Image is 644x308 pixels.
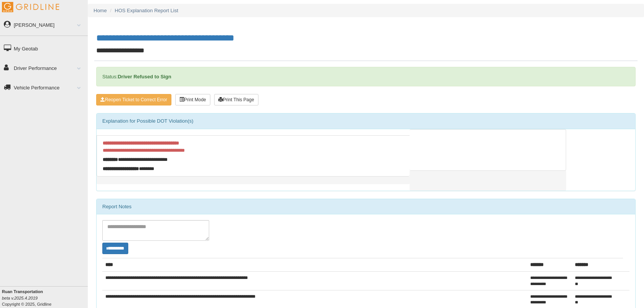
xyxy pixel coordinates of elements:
i: beta v.2025.4.2019 [2,296,37,300]
strong: Driver Refused to Sign [118,74,171,79]
button: Print Mode [175,94,210,105]
div: Report Notes [97,199,635,214]
div: Explanation for Possible DOT Violation(s) [97,113,635,129]
div: Copyright © 2025, Gridline [2,289,88,307]
a: Home [94,8,107,13]
b: Ruan Transportation [2,289,43,294]
button: Change Filter Options [102,243,128,254]
button: Reopen Ticket [96,94,171,105]
a: HOS Explanation Report List [115,8,178,13]
button: Print This Page [214,94,258,105]
div: Status: [96,67,636,86]
img: Gridline [2,2,59,12]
